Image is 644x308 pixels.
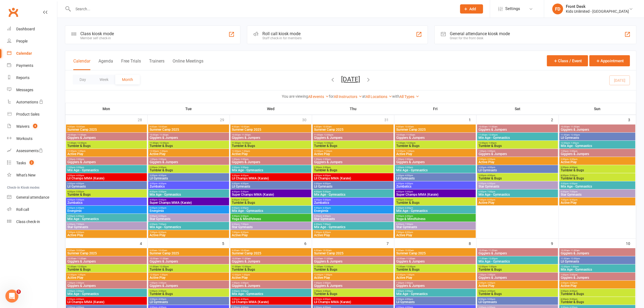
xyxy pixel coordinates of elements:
span: 3:00pm [314,182,392,185]
span: - 5:00pm [404,199,413,201]
span: 3:00pm [396,174,475,177]
button: Appointment [589,55,630,66]
div: 31 [384,115,394,124]
span: - 11:00am [570,126,580,128]
div: FD [552,4,563,14]
span: - 2:00pm [486,150,495,152]
span: 2:00pm [478,158,557,160]
div: Workouts [16,136,32,141]
span: 4:00pm [232,191,310,193]
span: - 4:00pm [75,174,84,177]
span: 4:00pm [67,191,146,193]
span: 12:00pm [67,150,146,152]
span: - 4:00pm [404,174,413,177]
div: Product Sales [16,112,39,116]
span: Tumbler & Bugs [67,144,146,148]
span: - 2:00pm [240,158,249,160]
span: - 6:00pm [75,207,84,209]
span: Mix Age - Gymnastics [67,169,146,172]
a: Reports [7,72,57,84]
span: Gigglers & Jumpers [67,136,146,139]
div: 29 [220,115,230,124]
span: 12:00pm [478,142,557,144]
span: 10:00am [560,126,634,128]
span: - 4:00pm [75,182,84,185]
span: - 2:00pm [404,158,413,160]
span: - 1:00pm [77,150,85,152]
span: - 5:00pm [240,191,249,193]
span: 11:00am [232,142,310,144]
span: Active Play [478,160,557,164]
span: Mix Age - Gymnastics [478,193,557,196]
span: Mix Age - Gymnastics [560,144,634,148]
span: Star Gymnasts [560,193,634,196]
span: Gigglers & Jumpers [314,160,392,164]
span: - 5:00pm [157,191,166,193]
span: Lil Gymnasts [232,185,310,188]
span: - 5:00pm [569,174,577,177]
span: 11:00am [478,134,557,136]
span: - 3:00pm [75,166,84,169]
div: General attendance [16,195,49,199]
span: - 4:00pm [157,182,166,185]
span: 2:00pm [314,166,392,169]
span: 9:00am [396,126,475,128]
span: - 12:00pm [570,134,580,136]
span: Super Champs MMA (Karate) [149,201,228,204]
span: 5 [16,290,21,294]
span: - 2:00pm [75,158,84,160]
span: 2:00pm [560,158,634,160]
a: Roll call [7,204,57,216]
span: - 5:00pm [322,191,331,193]
span: Gigglers & Jumpers [396,136,475,139]
span: 4:00pm [67,199,146,201]
div: What's New [16,173,36,177]
button: Add [460,4,483,14]
a: Calendar [7,47,57,60]
a: Automations [7,96,57,108]
span: 5:00pm [67,207,146,209]
span: 3:00pm [314,174,392,177]
span: 5:00pm [314,207,392,209]
span: 4:00pm [314,199,392,201]
a: All Locations [366,94,392,99]
a: Dashboard [7,23,57,35]
span: Mix Age - Gymnastics [314,193,392,196]
span: Active Play [149,152,228,156]
span: 3:00pm [396,182,475,185]
span: - 1:00pm [323,150,332,152]
span: - 12:00pm [323,134,333,136]
span: Gigglers & Jumpers [232,136,310,139]
span: - 4:00pm [322,174,331,177]
span: Mix Age - Gymnastics [478,136,557,139]
span: - 1:00pm [241,150,250,152]
span: Mix Age - Gymnastics [560,185,634,188]
span: 11:00am [149,142,228,144]
span: Tumbler & Bugs [478,177,557,180]
span: - 7:00pm [486,191,495,193]
span: Lil Champs MMA (Karate) [314,177,392,180]
span: - 11:00am [76,134,86,136]
a: Messages [7,84,57,96]
div: Class kiosk mode [80,31,114,36]
button: Agenda [98,58,113,70]
span: Super Champs MMA (Karate) [232,193,310,196]
button: Free Trials [121,58,141,70]
span: Add [470,7,476,11]
span: Zumbatics [396,185,475,188]
div: Kids Unlimited - [GEOGRAPHIC_DATA] [566,9,629,14]
span: Gigglers & Jumpers [478,128,557,131]
span: - 10:00am [75,126,85,128]
span: 4:00pm [314,191,392,193]
span: 7:00pm [478,199,557,201]
a: Clubworx [6,5,20,19]
span: - 6:00pm [157,207,166,209]
span: Mix Age - Gymnastics [232,169,310,172]
a: Tasks 2 [7,157,57,169]
span: - 5:00pm [75,199,84,201]
span: Summer Camp 2025 [396,128,475,131]
span: Gigglers & Jumpers [560,152,634,156]
a: All events [308,94,329,99]
span: - 8:00pm [569,199,577,201]
span: Tumbler & Bugs [314,144,392,148]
